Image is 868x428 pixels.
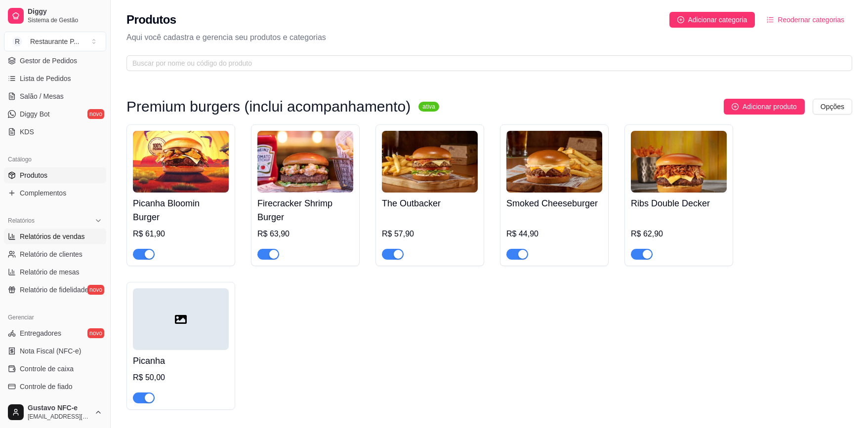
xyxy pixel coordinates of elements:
span: KDS [20,127,34,137]
span: Adicionar produto [743,101,797,112]
img: product-image [133,131,229,193]
div: Catálogo [4,152,106,167]
span: plus-circle [732,103,739,110]
span: Diggy Bot [20,109,50,119]
a: Relatório de fidelidadenovo [4,282,106,298]
span: Relatórios [8,217,35,225]
span: Sistema de Gestão [28,16,102,24]
sup: ativa [418,102,439,112]
button: Adicionar categoria [669,12,755,28]
span: Adicionar categoria [688,14,747,25]
span: [EMAIL_ADDRESS][DOMAIN_NAME] [28,413,90,421]
button: Select a team [4,32,106,51]
span: Relatório de mesas [20,267,80,277]
span: Controle de fiado [20,382,73,391]
div: R$ 61,90 [133,228,229,240]
button: Opções [813,99,852,115]
span: Reodernar categorias [778,14,844,25]
a: Nota Fiscal (NFC-e) [4,343,106,359]
a: Entregadoresnovo [4,325,106,341]
h4: Firecracker Shrimp Burger [257,196,353,224]
a: Salão / Mesas [4,88,106,104]
h4: Smoked Cheeseburger [506,196,602,210]
button: Gustavo NFC-e[EMAIL_ADDRESS][DOMAIN_NAME] [4,400,106,424]
h4: Ribs Double Decker [631,196,727,210]
img: product-image [506,131,602,193]
a: Relatório de clientes [4,246,106,262]
span: Complementos [20,188,66,198]
a: DiggySistema de Gestão [4,4,106,28]
span: Opções [821,101,844,112]
div: R$ 57,90 [382,228,478,240]
span: Relatório de clientes [20,249,83,259]
button: Reodernar categorias [759,12,852,28]
a: Controle de fiado [4,379,106,394]
h4: Picanha Bloomin Burger [133,196,229,224]
div: R$ 44,90 [506,228,602,240]
div: Restaurante P ... [30,37,79,46]
a: Gestor de Pedidos [4,53,106,69]
span: Gustavo NFC-e [28,404,90,413]
span: ordered-list [767,16,774,23]
img: product-image [631,131,727,193]
a: KDS [4,124,106,140]
span: Relatórios de vendas [20,232,85,241]
span: R [12,37,22,46]
img: product-image [382,131,478,193]
h2: Produtos [126,12,176,28]
h4: Picanha [133,354,229,368]
div: R$ 50,00 [133,372,229,384]
button: Adicionar produto [724,99,805,115]
span: Diggy [28,7,102,16]
span: Relatório de fidelidade [20,285,88,295]
p: Aqui você cadastra e gerencia seu produtos e categorias [126,32,852,43]
div: R$ 62,90 [631,228,727,240]
a: Relatório de mesas [4,264,106,280]
a: Lista de Pedidos [4,71,106,86]
a: Controle de caixa [4,361,106,377]
span: Lista de Pedidos [20,74,71,83]
span: Produtos [20,170,47,180]
span: Nota Fiscal (NFC-e) [20,346,81,356]
span: Controle de caixa [20,364,74,374]
h4: The Outbacker [382,196,478,210]
a: Produtos [4,167,106,183]
span: Entregadores [20,328,61,338]
a: Relatórios de vendas [4,229,106,244]
div: R$ 63,90 [257,228,353,240]
span: Salão / Mesas [20,91,64,101]
input: Buscar por nome ou código do produto [132,58,838,69]
a: Complementos [4,185,106,201]
span: Gestor de Pedidos [20,56,77,66]
a: Diggy Botnovo [4,106,106,122]
img: product-image [257,131,353,193]
span: plus-circle [677,16,684,23]
div: Gerenciar [4,310,106,325]
h3: Premium burgers (inclui acompanhamento) [126,101,411,113]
